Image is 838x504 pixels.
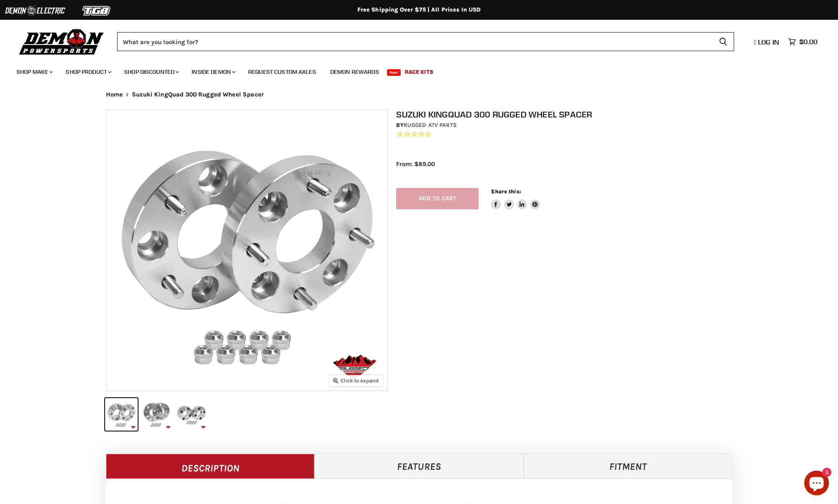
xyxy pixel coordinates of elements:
[105,398,138,431] button: Suzuki KingQuad 300 Rugged Wheel Spacer thumbnail
[59,63,116,80] a: Shop Product
[132,91,264,98] span: Suzuki KingQuad 300 Rugged Wheel Spacer
[491,188,540,210] aside: Share this:
[106,454,315,478] a: Description
[712,32,734,51] button: Search
[118,63,184,80] a: Shop Discounted
[396,130,741,139] span: Rated 0.0 out of 5 stars 0 reviews
[10,63,58,80] a: Shop Make
[324,63,385,80] a: Demon Rewards
[117,32,712,51] input: Search
[106,110,387,391] img: Suzuki KingQuad 300 Rugged Wheel Spacer
[799,38,817,46] span: $0.00
[396,121,741,130] div: by
[140,398,173,431] button: Suzuki KingQuad 300 Rugged Wheel Spacer thumbnail
[784,36,822,48] a: $0.00
[315,454,523,478] a: Features
[523,454,732,478] a: Fitment
[333,377,379,384] span: Click to expand
[10,60,815,80] ul: Main menu
[387,69,401,76] span: New!
[66,3,128,19] img: TGB Logo 2
[404,122,457,129] a: Rugged ATV Parts
[242,63,322,80] a: Request Custom Axles
[106,91,123,98] a: Home
[399,63,439,80] a: Race Kits
[750,38,784,46] a: Log in
[89,91,749,98] nav: Breadcrumbs
[329,375,383,386] button: Click to expand
[4,3,66,19] img: Demon Electric Logo 2
[802,471,831,497] inbox-online-store-chat: Shopify online store chat
[758,38,779,46] span: Log in
[396,160,435,168] span: From: $89.00
[175,398,208,431] button: Suzuki KingQuad 300 Rugged Wheel Spacer thumbnail
[16,27,107,56] img: Demon Powersports
[491,188,521,195] span: Share this:
[185,63,240,80] a: Inside Demon
[396,109,741,120] h1: Suzuki KingQuad 300 Rugged Wheel Spacer
[117,32,734,51] form: Product
[89,6,749,14] div: Free Shipping Over $75 | All Prices In USD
